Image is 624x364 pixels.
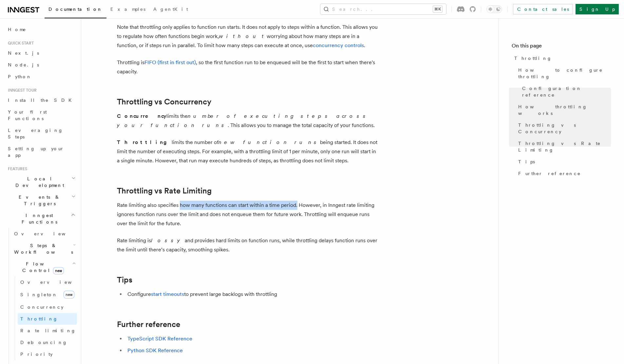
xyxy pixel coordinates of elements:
a: Configuration reference [520,82,611,101]
a: Throttling [18,313,77,325]
a: Singletonnew [18,288,77,301]
p: Rate limiting also specifies how many functions can start within a time period. However, in Innge... [117,201,379,228]
a: Rate limiting [18,325,77,337]
a: Node.js [5,59,77,71]
span: Throttling [20,316,58,321]
a: Setting up your app [5,143,77,161]
span: How throttling works [518,103,611,117]
button: Steps & Workflows [11,240,77,258]
button: Toggle dark mode [486,5,502,13]
a: Debouncing [18,337,77,348]
span: Your first Functions [8,109,47,121]
a: Contact sales [513,4,573,14]
span: Quick start [5,41,34,46]
em: new function runs [218,139,320,145]
a: Python [5,71,77,82]
span: How to configure throttling [518,67,611,80]
a: Throttling [512,52,611,64]
a: Further reference [117,320,180,329]
a: How to configure throttling [516,64,611,82]
em: number of executing steps across your function runs [117,113,369,128]
span: Rate limiting [20,328,76,333]
span: Leveraging Steps [8,128,63,139]
span: Throttling vs Rate Limiting [518,140,611,153]
span: Tips [518,158,535,165]
span: Inngest Functions [5,212,71,225]
span: Documentation [48,7,103,12]
p: Throttling is , so the first function run to be enqueued will be the first to start when there's ... [117,58,379,76]
button: Local Development [5,173,77,191]
span: new [64,291,74,299]
a: AgentKit [149,2,192,18]
span: Overview [14,231,82,236]
p: Rate limiting is and provides hard limits on function runs, while throttling delays function runs... [117,236,379,254]
a: Throttling vs Concurrency [117,97,211,106]
a: Next.js [5,47,77,59]
a: Your first Functions [5,106,77,124]
span: Next.js [8,50,39,56]
button: Inngest Functions [5,209,77,228]
a: Leveraging Steps [5,124,77,143]
a: Throttling vs Rate Limiting [117,186,212,195]
a: Throttling vs Rate Limiting [516,137,611,156]
a: Throttling vs Concurrency [516,119,611,137]
span: Features [5,166,27,172]
a: Concurrency [18,301,77,313]
a: TypeScript SDK Reference [127,336,192,342]
a: How throttling works [516,101,611,119]
span: Events & Triggers [5,194,71,207]
h4: On this page [512,42,611,52]
strong: Concurrency [117,113,166,119]
a: Further reference [516,168,611,179]
strong: Throttling [117,139,172,145]
span: Flow Control [11,261,72,274]
span: Local Development [5,175,71,189]
a: Python SDK Reference [127,347,183,354]
a: Priority [18,348,77,360]
a: start timeouts [151,291,184,297]
span: Setting up your app [8,146,64,158]
span: Steps & Workflows [11,242,73,255]
span: AgentKit [153,7,188,12]
span: Examples [110,7,145,12]
span: Further reference [518,170,581,177]
span: Priority [20,352,53,357]
span: Home [8,26,26,33]
a: Home [5,24,77,35]
em: without [219,33,267,39]
span: Concurrency [20,304,64,310]
a: Sign Up [576,4,619,14]
span: Python [8,74,32,79]
a: Tips [516,156,611,168]
a: Install the SDK [5,94,77,106]
a: Overview [11,228,77,240]
div: Flow Controlnew [11,276,77,360]
a: Examples [106,2,149,18]
span: Overview [20,280,88,285]
span: Debouncing [20,340,67,345]
span: new [53,267,64,274]
span: Node.js [8,62,39,67]
p: limits the . This allows you to manage the total capacity of your functions. [117,112,379,130]
a: Documentation [45,2,106,18]
p: limits the number of being started. It does not limit the number of executing steps. For example,... [117,138,379,165]
span: Inngest tour [5,88,37,93]
a: FIFO (first in first out) [144,59,196,65]
li: Configure to prevent large backlogs with throttling [125,290,379,299]
kbd: ⌘K [433,6,442,12]
button: Search...⌘K [320,4,446,14]
a: concurrency controls [313,42,364,48]
span: Throttling vs Concurrency [518,122,611,135]
span: Singleton [20,292,58,297]
span: Install the SDK [8,98,76,103]
span: Configuration reference [522,85,611,98]
a: Tips [117,275,132,284]
span: Throttling [514,55,552,62]
p: Note that throttling only applies to function run starts. It does not apply to steps within a fun... [117,23,379,50]
button: Flow Controlnew [11,258,77,276]
a: Overview [18,276,77,288]
button: Events & Triggers [5,191,77,209]
em: lossy [151,237,185,244]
